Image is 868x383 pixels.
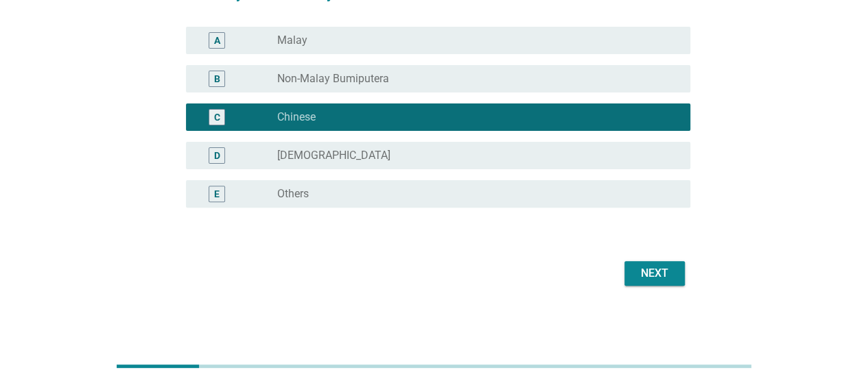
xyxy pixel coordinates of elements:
[277,110,316,124] label: Chinese
[277,187,309,201] label: Others
[277,149,390,162] label: [DEMOGRAPHIC_DATA]
[635,265,674,282] div: Next
[214,110,220,124] div: C
[277,72,389,86] label: Non-Malay Bumiputera
[277,34,307,47] label: Malay
[214,33,220,47] div: A
[214,71,220,86] div: B
[624,261,685,286] button: Next
[214,186,220,201] div: E
[214,148,220,162] div: D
